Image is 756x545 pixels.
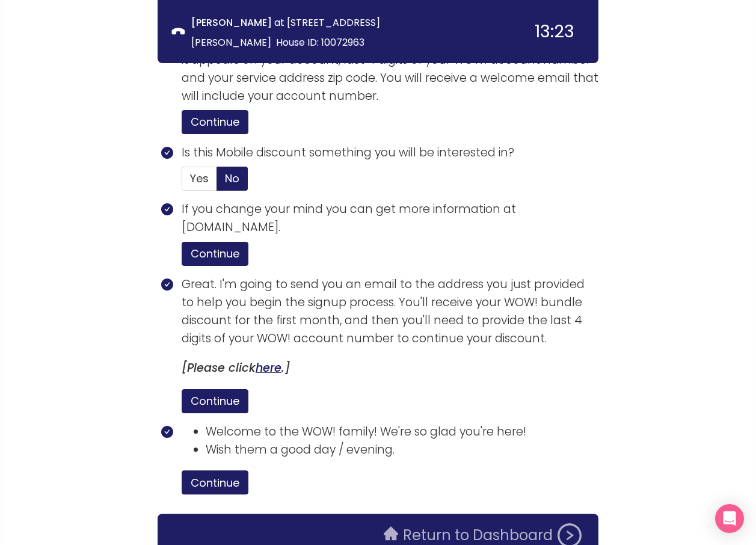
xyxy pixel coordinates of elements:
i: [Please click .] [182,360,290,376]
span: check-circle [161,203,173,215]
p: To sign up for WOW! mobile, you simply need the following: last name as it appears on your accoun... [182,32,598,105]
span: check-circle [161,147,173,159]
span: at [STREET_ADDRESS][PERSON_NAME] [191,16,380,49]
strong: [PERSON_NAME] [191,16,272,29]
span: check-circle [161,426,173,438]
div: 13:23 [535,23,574,40]
button: Continue [182,389,248,413]
p: If you change your mind you can get more information at [DOMAIN_NAME]. [182,200,598,236]
li: Wish them a good day / evening. [206,441,598,459]
span: phone [172,26,185,38]
a: here [256,360,281,376]
button: Continue [182,110,248,134]
p: Is this Mobile discount something you will be interested in? [182,144,598,162]
li: Welcome to the WOW! family! We're so glad you're here! [206,423,598,441]
span: House ID: 10072963 [276,35,364,49]
span: Yes [190,171,209,186]
button: Continue [182,470,248,494]
span: No [225,171,239,186]
button: Continue [182,242,248,266]
span: check-circle [161,279,173,291]
p: Great. I'm going to send you an email to the address you just provided to help you begin the sign... [182,276,598,348]
div: Open Intercom Messenger [715,504,744,533]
